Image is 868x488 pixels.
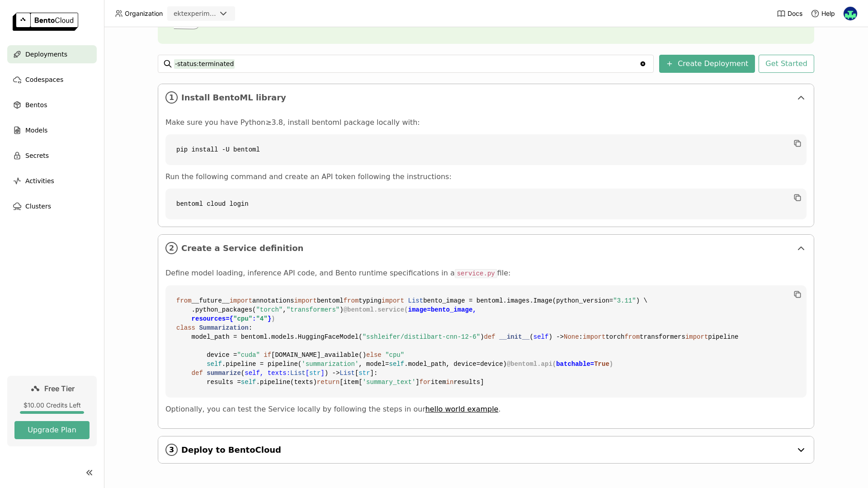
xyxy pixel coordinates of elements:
a: Clusters [7,197,97,215]
a: Codespaces [7,71,97,89]
code: pip install -U bentoml [165,134,807,165]
span: "cpu" [233,315,252,322]
img: logo [13,13,78,31]
span: import [583,333,605,341]
span: def [192,370,203,377]
a: Bentos [7,96,97,114]
span: summarize [207,370,241,377]
span: "3.11" [613,297,636,304]
span: self, texts: [ ] [245,370,324,377]
span: Docs [788,9,802,18]
span: Codespaces [25,74,63,85]
span: self [533,333,549,341]
i: 3 [165,444,178,456]
button: Get Started [759,55,814,73]
span: import [685,333,708,341]
span: "4" [256,315,267,322]
span: __init__ [499,333,529,341]
code: service.py [455,269,497,278]
span: Help [821,9,835,18]
img: Ekow Taylor [844,7,857,20]
input: Search [174,57,639,71]
span: from [176,297,192,304]
a: Deployments [7,45,97,63]
a: hello world example [425,405,499,413]
span: import [382,297,404,304]
span: Summarization [199,324,248,332]
span: "transformers" [287,306,340,313]
button: Create Deployment [659,55,755,73]
span: 'summary_text' [363,379,416,386]
a: Secrets [7,147,97,165]
span: List [340,370,355,377]
span: "cuda" [237,351,259,359]
span: List [290,370,306,377]
span: else [366,351,382,359]
span: return [317,379,340,386]
span: self [207,360,222,368]
span: import [230,297,252,304]
div: Help [811,9,835,18]
span: Install BentoML library [181,93,792,103]
span: str [309,370,321,377]
div: $10.00 Credits Left [14,401,90,409]
span: Deployments [25,49,67,60]
p: Make sure you have Python≥3.8, install bentoml package locally with: [165,118,807,127]
span: "cpu" [385,351,404,359]
span: from [624,333,640,341]
span: Create a Service definition [181,243,792,253]
span: str [359,370,370,377]
span: self [389,360,405,368]
span: if [264,351,271,359]
span: Organization [125,9,163,18]
i: 2 [165,242,178,254]
button: Upgrade Plan [14,421,90,439]
div: 3Deploy to BentoCloud [158,436,814,463]
div: ektexperimental [174,9,216,18]
span: "torch" [256,306,283,313]
span: def [484,333,495,341]
a: Activities [7,172,97,190]
a: Docs [777,9,802,18]
span: Models [25,125,47,136]
span: batchable= [556,360,609,368]
span: from [344,297,359,304]
span: True [594,360,609,368]
p: Optionally, you can test the Service locally by following the steps in our . [165,405,807,414]
span: Secrets [25,150,49,161]
span: @bentoml.api( ) [507,360,613,368]
span: for [420,379,431,386]
span: import [294,297,316,304]
span: class [176,324,195,332]
a: Models [7,121,97,139]
div: 2Create a Service definition [158,235,814,261]
div: 1Install BentoML library [158,84,814,111]
span: "sshleifer/distilbart-cnn-12-6" [363,333,480,341]
span: Bentos [25,99,47,110]
span: Deploy to BentoCloud [181,445,792,455]
span: None [564,333,579,341]
a: Free Tier$10.00 Credits LeftUpgrade Plan [7,376,97,446]
span: self [241,379,256,386]
span: Activities [25,175,54,186]
svg: Clear value [639,60,646,67]
p: Run the following command and create an API token following the instructions: [165,172,807,181]
span: Clusters [25,201,51,212]
input: Selected ektexperimental. [217,9,218,19]
span: Free Tier [44,384,75,393]
i: 1 [165,91,178,104]
code: __future__ annotations bentoml typing bento_image = bentoml.images.Image(python_version= ) \ .pyt... [165,285,807,398]
span: in [446,379,454,386]
code: bentoml cloud login [165,189,807,219]
span: 'summarization' [302,360,359,368]
p: Define model loading, inference API code, and Bento runtime specifications in a file: [165,269,807,278]
span: List [408,297,424,304]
